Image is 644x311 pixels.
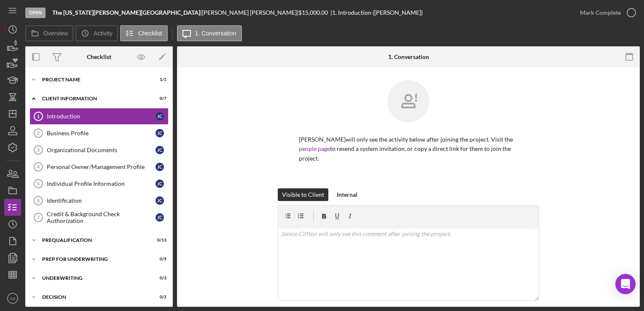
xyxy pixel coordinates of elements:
div: | 1. Introduction ([PERSON_NAME]) [330,9,423,16]
div: Prequalification [42,238,145,243]
b: The [US_STATE][PERSON_NAME][GEOGRAPHIC_DATA] [52,9,200,16]
button: Visible to Client [278,188,328,201]
a: people page [299,145,330,152]
text: SS [10,296,16,301]
div: Credit & Background Check Authorization [47,211,156,224]
div: 0 / 3 [151,276,166,281]
div: Decision [42,295,145,300]
a: 4Personal Owner/Management ProfileJC [30,158,169,175]
label: 1. Conversation [195,30,236,37]
div: Mark Complete [580,4,621,21]
button: Activity [75,25,118,41]
div: J C [156,196,164,205]
div: Introduction [47,113,156,120]
div: | [52,9,202,16]
div: J C [156,163,164,171]
div: Organizational Documents [47,147,156,153]
label: Activity [94,30,112,37]
div: [PERSON_NAME] [PERSON_NAME] | [202,9,298,16]
tspan: 6 [37,198,40,203]
tspan: 7 [37,215,40,220]
a: 2Business ProfileJC [30,125,169,142]
div: Business Profile [47,130,156,137]
div: 0 / 9 [151,257,166,262]
div: Individual Profile Information [47,180,156,187]
div: J C [156,180,164,188]
div: Prep for Underwriting [42,257,145,262]
div: Underwriting [42,276,145,281]
div: 0 / 7 [151,96,166,101]
a: 5Individual Profile InformationJC [30,175,169,192]
div: J C [156,213,164,222]
div: $15,000.00 [298,9,330,16]
div: 1. Conversation [388,54,429,60]
tspan: 1 [37,114,40,119]
div: Project Name [42,77,145,82]
button: Checklist [120,25,168,41]
p: [PERSON_NAME] will only see the activity below after joining the project. Visit the to resend a s... [299,135,518,163]
tspan: 3 [37,147,40,153]
button: Overview [25,25,73,41]
a: 7Credit & Background Check AuthorizationJC [30,209,169,226]
div: J C [156,112,164,121]
tspan: 4 [37,164,40,169]
div: 1 / 1 [151,77,166,82]
a: 1IntroductionJC [30,108,169,125]
div: Visible to Client [282,188,324,201]
div: Open Intercom Messenger [615,274,636,294]
div: J C [156,129,164,137]
tspan: 5 [37,181,40,186]
label: Overview [43,30,68,37]
div: 0 / 2 [151,295,166,300]
div: Open [25,8,46,18]
button: Internal [333,188,362,201]
tspan: 2 [37,131,40,136]
button: 1. Conversation [177,25,242,41]
div: 0 / 13 [151,238,166,243]
div: Client Information [42,96,145,101]
a: 3Organizational DocumentsJC [30,142,169,158]
div: Checklist [87,54,111,60]
a: 6IdentificationJC [30,192,169,209]
div: Personal Owner/Management Profile [47,164,156,170]
div: J C [156,146,164,154]
button: Mark Complete [572,4,640,21]
button: SS [4,290,21,307]
div: Internal [337,188,357,201]
label: Checklist [138,30,162,37]
div: Identification [47,197,156,204]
